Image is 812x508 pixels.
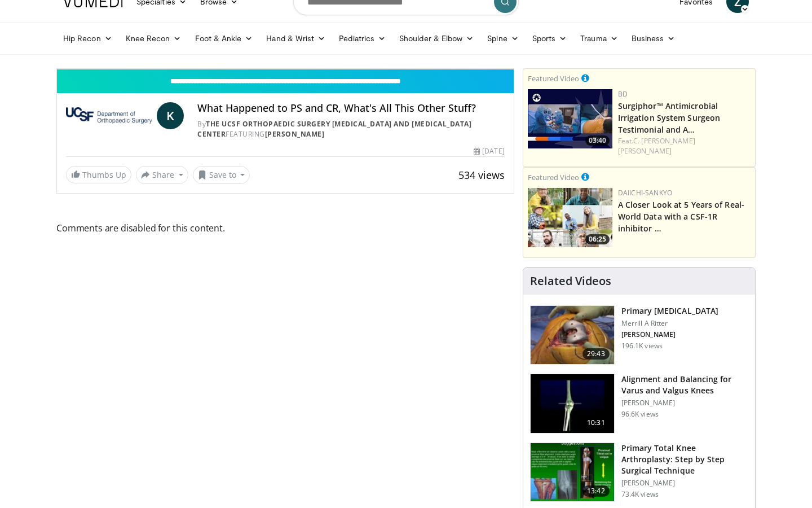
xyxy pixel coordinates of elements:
[618,199,744,234] a: A Closer Look at 5 Years of Real-World Data with a CSF-1R inhibitor …
[618,188,672,198] a: Daiichi-Sankyo
[528,73,579,84] small: Featured Video
[197,119,504,139] div: By FEATURING
[625,27,682,50] a: Business
[66,102,152,129] img: The UCSF Orthopaedic Surgery Arthritis and Joint Replacement Center
[618,136,695,156] a: C. [PERSON_NAME] [PERSON_NAME]
[392,27,480,50] a: Shoulder & Elbow
[621,479,748,488] p: [PERSON_NAME]
[621,443,748,476] h3: Primary Total Knee Arthroplasty: Step by Step Surgical Technique
[265,129,325,139] a: [PERSON_NAME]
[530,305,748,365] a: 29:43 Primary [MEDICAL_DATA] Merrill A Ritter [PERSON_NAME] 196.1K views
[474,146,504,156] div: [DATE]
[621,410,659,419] p: 96.6K views
[531,374,614,433] img: 38523_0000_3.png.150x105_q85_crop-smart_upscale.jpg
[618,136,751,156] div: Feat.
[57,69,514,69] video-js: Video Player
[621,374,748,396] h3: Alignment and Balancing for Varus and Valgus Knees
[119,27,188,50] a: Knee Recon
[56,27,119,50] a: Hip Recon
[66,166,131,183] a: Thumbs Up
[332,27,392,50] a: Pediatrics
[528,188,612,247] a: 06:25
[528,188,612,247] img: 93c22cae-14d1-47f0-9e4a-a244e824b022.png.150x105_q85_crop-smart_upscale.jpg
[528,89,612,148] img: 70422da6-974a-44ac-bf9d-78c82a89d891.150x105_q85_crop-smart_upscale.jpg
[621,330,718,339] p: [PERSON_NAME]
[573,27,625,50] a: Trauma
[621,341,663,351] p: 196.1K views
[582,485,610,497] span: 13:42
[259,27,332,50] a: Hand & Wrist
[188,27,260,50] a: Foot & Ankle
[618,100,721,135] a: Surgiphor™ Antimicrobial Irrigation System Surgeon Testimonial and A…
[585,234,610,244] span: 06:25
[197,119,471,139] a: The UCSF Orthopaedic Surgery [MEDICAL_DATA] and [MEDICAL_DATA] Center
[621,398,748,408] p: [PERSON_NAME]
[197,102,504,115] h4: What Happened to PS and CR, What's All This Other Stuff?
[582,348,610,360] span: 29:43
[621,319,718,328] p: Merrill A Ritter
[136,166,188,184] button: Share
[193,166,250,184] button: Save to
[480,27,525,50] a: Spine
[528,89,612,148] a: 03:40
[56,221,514,235] span: Comments are disabled for this content.
[531,443,614,502] img: oa8B-rsjN5HfbTbX5hMDoxOjB1O5lLKx_1.150x105_q85_crop-smart_upscale.jpg
[530,443,748,502] a: 13:42 Primary Total Knee Arthroplasty: Step by Step Surgical Technique [PERSON_NAME] 73.4K views
[157,102,184,129] a: K
[621,305,718,317] h3: Primary [MEDICAL_DATA]
[585,135,610,146] span: 03:40
[618,89,628,99] a: BD
[530,374,748,433] a: 10:31 Alignment and Balancing for Varus and Valgus Knees [PERSON_NAME] 96.6K views
[526,27,574,50] a: Sports
[528,172,579,182] small: Featured Video
[531,306,614,365] img: 297061_3.png.150x105_q85_crop-smart_upscale.jpg
[621,490,659,499] p: 73.4K views
[530,274,611,288] h4: Related Videos
[582,417,610,428] span: 10:31
[458,168,505,182] span: 534 views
